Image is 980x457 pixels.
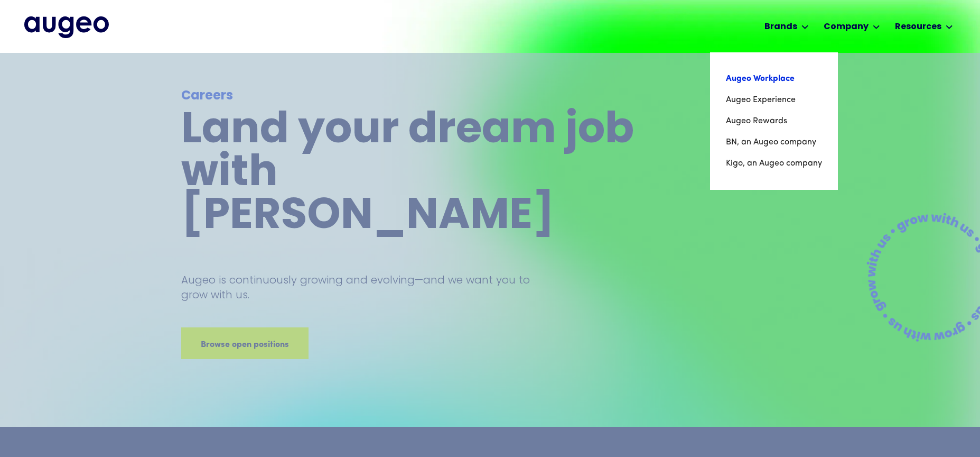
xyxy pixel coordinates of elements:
div: Resources [895,21,941,33]
a: Augeo Experience [726,89,822,111]
div: Company [824,21,869,33]
a: Augeo Workplace [726,68,822,89]
img: Augeo's full logo in midnight blue. [24,16,109,38]
a: BN, an Augeo company [726,132,822,153]
a: home [24,16,109,38]
a: Kigo, an Augeo company [726,153,822,174]
div: Brands [764,21,797,33]
nav: Brands [710,52,838,190]
a: Augeo Rewards [726,111,822,132]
